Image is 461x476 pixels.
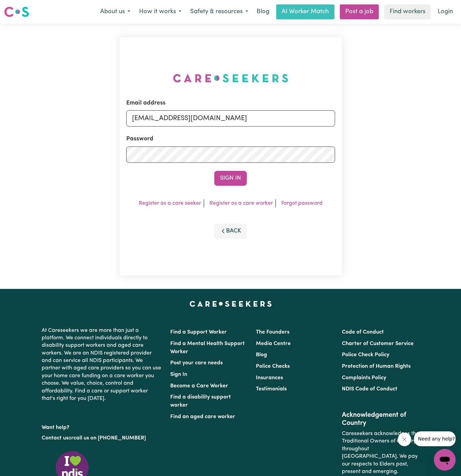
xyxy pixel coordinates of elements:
a: Post a job [340,4,379,19]
a: Register as a care seeker [139,201,201,206]
a: Sign In [170,372,187,377]
a: NDIS Code of Conduct [342,386,397,392]
button: Sign In [214,171,247,186]
iframe: Button to launch messaging window [434,449,456,471]
a: Find a disability support worker [170,394,231,408]
button: Safety & resources [186,5,253,19]
a: Protection of Human Rights [342,364,411,369]
a: Find workers [384,4,431,19]
a: Find a Mental Health Support Worker [170,341,245,355]
a: Complaints Policy [342,375,386,381]
a: Police Check Policy [342,352,389,358]
a: Police Checks [256,364,290,369]
a: AI Worker Match [276,4,334,19]
h2: Acknowledgement of Country [342,411,419,427]
a: Find a Support Worker [170,330,227,335]
img: Careseekers logo [4,6,29,18]
a: The Founders [256,330,289,335]
p: or [42,432,162,445]
a: Forgot password [281,201,323,206]
a: Blog [256,352,267,358]
a: Post your care needs [170,360,223,366]
a: Blog [253,4,273,19]
a: Charter of Customer Service [342,341,414,346]
a: Code of Conduct [342,330,384,335]
input: Email address [126,110,335,127]
p: At Careseekers we are more than just a platform. We connect individuals directly to disability su... [42,324,162,405]
a: Careseekers logo [4,4,29,20]
a: Testimonials [256,386,287,392]
button: Back [214,224,247,239]
a: call us on [PHONE_NUMBER] [73,435,146,441]
label: Password [126,135,153,143]
a: Login [434,4,457,19]
a: Register as a care worker [210,201,273,206]
a: Find an aged care worker [170,414,235,420]
button: About us [96,5,135,19]
a: Contact us [42,435,68,441]
a: Media Centre [256,341,291,346]
a: Careseekers home page [190,301,272,307]
label: Email address [126,99,166,108]
p: Want help? [42,421,162,431]
a: Insurances [256,375,283,381]
button: How it works [135,5,186,19]
iframe: Message from company [414,431,456,446]
a: Become a Care Worker [170,383,228,389]
iframe: Close message [398,433,411,446]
